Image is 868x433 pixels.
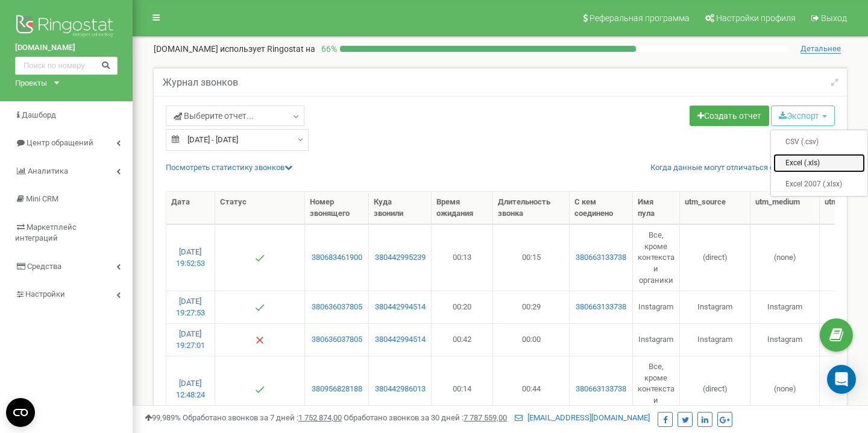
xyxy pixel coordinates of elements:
span: Центр обращений [27,138,93,147]
a: [EMAIL_ADDRESS][DOMAIN_NAME] [515,413,650,422]
span: Mini CRM [26,194,58,203]
img: Отвечен [255,303,265,312]
button: Экспорт [771,106,835,126]
span: Обработано звонков за 30 дней : [344,413,507,422]
a: Excel 2007 (.xlsx) [773,175,865,194]
span: Средства [27,262,61,271]
a: [DOMAIN_NAME] [15,42,118,54]
td: 00:14 [432,356,493,422]
td: Все, кроме контекста и органики [633,356,680,422]
u: 1 752 874,00 [298,413,342,422]
td: (none) [750,356,820,422]
td: (none) [750,224,820,291]
a: Выберите отчет... [166,106,304,126]
td: (direct) [680,224,750,291]
td: 00:42 [432,323,493,356]
a: [DATE] 12:48:24 [176,379,205,399]
a: Excel (.xls) [773,154,865,172]
a: 380636037805 [310,334,363,346]
a: CSV (.csv) [773,133,865,151]
a: 380663133738 [574,384,627,395]
td: 00:15 [493,224,570,291]
a: 380663133738 [574,252,627,264]
th: Куда звонили [369,192,432,224]
a: 380442986013 [374,384,426,395]
a: 380956828188 [310,384,363,395]
th: Дата [166,192,215,224]
td: 00:29 [493,291,570,323]
img: Ringostat logo [15,12,118,42]
td: Instagram [633,291,680,323]
span: Обработано звонков за 7 дней : [183,413,342,422]
a: Когда данные могут отличаться от других систем [650,162,832,174]
td: 00:20 [432,291,493,323]
span: Выход [821,13,847,23]
span: Настройки профиля [716,13,796,23]
div: Open Intercom Messenger [827,365,856,394]
a: 380636037805 [310,302,363,313]
a: 380442994514 [374,302,426,313]
img: Отвечен [255,385,265,394]
span: Дашборд [22,110,56,119]
td: (direct) [680,356,750,422]
td: 00:44 [493,356,570,422]
span: использует Ringostat на [220,44,315,54]
a: [DATE] 19:52:53 [176,247,205,268]
td: Instagram [680,323,750,356]
div: Проекты [15,78,47,89]
a: [DATE] 19:27:53 [176,297,205,317]
input: Поиск по номеру [15,57,118,75]
th: Имя пула [633,192,680,224]
span: Маркетплейс интеграций [15,223,77,243]
td: Instagram [750,291,820,323]
span: Аналитика [28,166,68,175]
span: Детальнее [800,44,841,54]
img: Отвечен [255,253,265,263]
th: Время ожидания [432,192,493,224]
a: Создать отчет [690,106,769,126]
th: С кем соединено [570,192,633,224]
td: Instagram [633,323,680,356]
td: Instagram [750,323,820,356]
span: Выберите отчет... [174,110,254,122]
td: Все, кроме контекста и органики [633,224,680,291]
a: 380442995239 [374,252,426,264]
td: 00:13 [432,224,493,291]
button: Open CMP widget [6,398,35,427]
a: 380663133738 [574,302,627,313]
u: 7 787 559,00 [464,413,507,422]
th: Статус [215,192,305,224]
span: Реферальная программа [590,13,690,23]
a: [DATE] 19:27:01 [176,329,205,350]
span: 99,989% [145,413,181,422]
th: utm_source [680,192,750,224]
th: Длительность звонка [493,192,570,224]
h5: Журнал звонков [163,77,238,88]
p: 66 % [315,43,340,55]
p: [DOMAIN_NAME] [154,43,315,55]
img: Нет ответа [255,335,265,345]
a: Посмотреть cтатистику звонков [166,163,292,172]
th: Номер звонящего [305,192,369,224]
a: 380683461900 [310,252,363,264]
th: utm_medium [750,192,820,224]
span: Настройки [25,289,65,299]
a: 380442994514 [374,334,426,346]
td: 00:00 [493,323,570,356]
td: Instagram [680,291,750,323]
